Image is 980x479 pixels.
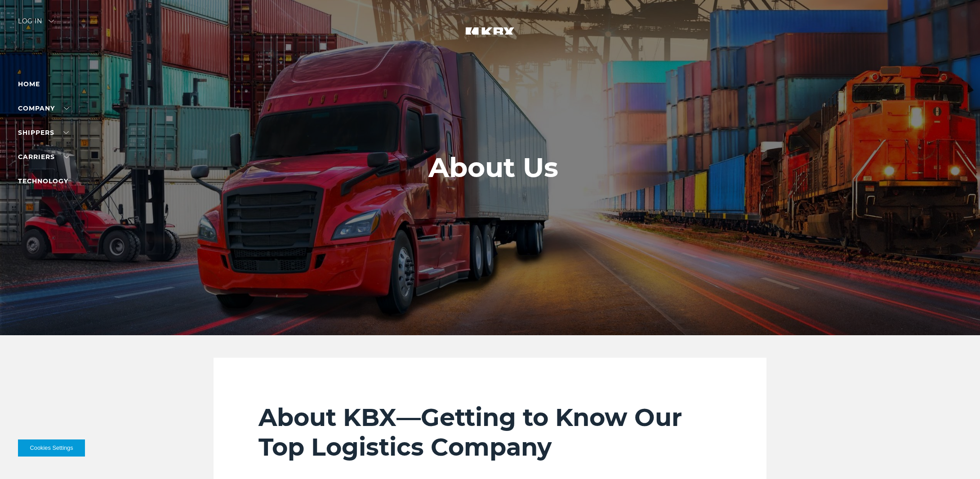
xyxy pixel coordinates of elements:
img: kbx logo [456,18,524,58]
h1: About Us [428,152,558,183]
a: Company [18,104,69,112]
a: Technology [18,177,68,185]
div: Log in [18,18,54,31]
button: Cookies Settings [18,439,85,457]
a: SHIPPERS [18,129,69,137]
a: Home [18,80,40,88]
a: Carriers [18,153,69,161]
img: arrow [49,20,54,22]
h2: About KBX—Getting to Know Our Top Logistics Company [258,403,722,462]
